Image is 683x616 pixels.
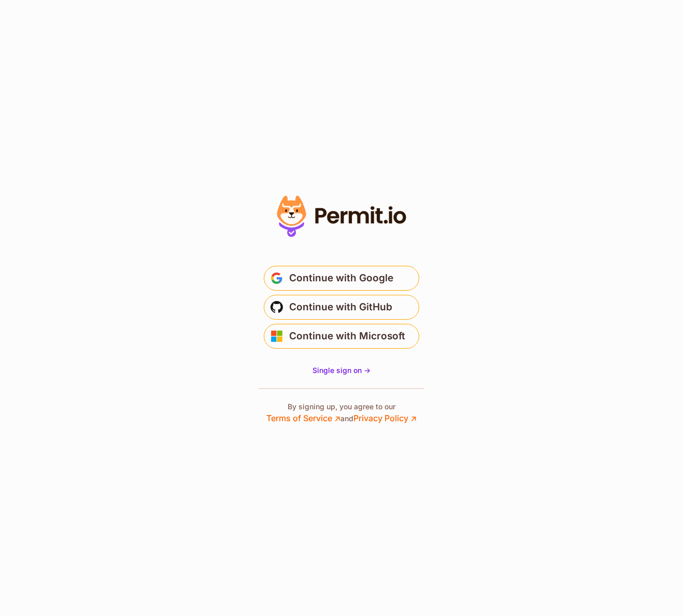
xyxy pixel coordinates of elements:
[264,324,419,349] button: Continue with Microsoft
[312,366,371,375] span: Single sign on ->
[289,299,392,316] span: Continue with GitHub
[266,413,340,423] a: Terms of Service ↗
[266,402,417,424] p: By signing up, you agree to our and
[289,328,405,345] span: Continue with Microsoft
[264,266,419,291] button: Continue with Google
[312,365,371,376] a: Single sign on ->
[353,413,417,423] a: Privacy Policy ↗
[264,295,419,320] button: Continue with GitHub
[289,270,393,286] span: Continue with Google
